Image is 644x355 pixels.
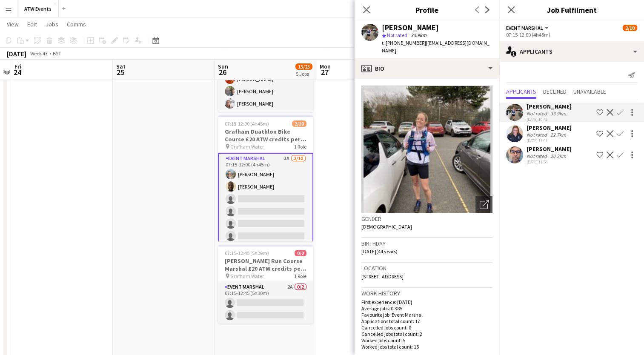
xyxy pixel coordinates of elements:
div: [DATE] [7,49,26,58]
a: Jobs [42,19,62,30]
a: Edit [24,19,40,30]
div: [DATE] 11:01 [527,138,572,143]
span: 13/23 [295,63,312,70]
p: Applications total count: 17 [361,318,492,324]
span: Sun [218,63,228,70]
span: 26 [217,67,228,77]
span: [DATE] (44 years) [361,248,398,255]
p: Worked jobs total count: 15 [361,344,492,350]
span: 33.9km [409,32,428,38]
span: Fri [14,63,21,70]
span: 1 Role [294,273,306,279]
span: Week 43 [28,50,49,57]
span: 24 [13,67,21,77]
p: Cancelled jobs total count: 2 [361,331,492,337]
span: Edit [27,20,37,28]
span: Event Marshal [506,25,543,31]
p: Worked jobs count: 5 [361,337,492,344]
button: Event Marshal [506,25,550,31]
p: Cancelled jobs count: 0 [361,324,492,331]
h3: [PERSON_NAME] Run Course Marshal £20 ATW credits per hour [218,257,313,272]
div: [PERSON_NAME] [527,103,572,110]
span: Jobs [46,20,58,28]
span: Applicants [506,89,536,94]
span: 2/10 [292,120,306,127]
div: [DATE] 11:54 [527,159,572,165]
span: | [EMAIL_ADDRESS][DOMAIN_NAME] [382,40,489,54]
span: Mon [320,63,331,70]
div: [PERSON_NAME] [527,124,572,132]
p: Average jobs: 0.385 [361,305,492,312]
a: Comms [63,19,89,30]
span: 07:15-12:00 (4h45m) [225,120,269,127]
app-job-card: 07:15-12:00 (4h45m)2/10Grafham Duathlon Bike Course £20 ATW credits per hour Grafham Water1 RoleE... [218,115,313,241]
span: Grafham Water [230,273,264,279]
span: Sat [116,63,126,70]
span: Unavailable [573,89,606,94]
div: 22.7km [549,132,568,138]
div: BST [53,50,61,57]
span: Declined [543,89,567,94]
h3: Grafham Duathlon Bike Course £20 ATW credits per hour [218,128,313,143]
div: 5 Jobs [296,71,312,77]
button: ATW Events [17,0,59,17]
h3: Work history [361,289,492,297]
p: First experience: [DATE] [361,299,492,305]
a: View [3,19,22,30]
h3: Job Fulfilment [499,4,644,15]
h3: Gender [361,215,492,223]
span: View [7,20,19,28]
div: Not rated [527,132,549,138]
p: Favourite job: Event Marshal [361,312,492,318]
div: Applicants [499,41,644,62]
span: Comms [67,20,86,28]
span: 1 Role [294,143,306,150]
div: Not rated [527,110,549,117]
div: 20.2km [549,153,568,159]
span: [STREET_ADDRESS] [361,273,404,280]
div: Bio [355,58,499,79]
span: 07:15-12:45 (5h30m) [225,250,269,256]
h3: Location [361,264,492,272]
div: Not rated [527,153,549,159]
h3: Profile [355,4,499,15]
div: 07:15-12:00 (4h45m) [506,31,637,38]
span: Grafham Water [230,143,264,150]
div: [PERSON_NAME] [382,24,439,31]
div: 33.9km [549,110,568,117]
div: [PERSON_NAME] [527,145,572,153]
app-card-role: Event Marshal2A0/207:15-12:45 (5h30m) [218,282,313,324]
app-job-card: 07:15-12:45 (5h30m)0/2[PERSON_NAME] Run Course Marshal £20 ATW credits per hour Grafham Water1 Ro... [218,245,313,324]
div: [DATE] 10:42 [527,117,572,122]
span: Not rated [387,32,407,38]
span: 2/10 [623,25,637,31]
span: 25 [115,67,126,77]
span: 0/2 [295,250,306,256]
span: 27 [318,67,331,77]
span: [DEMOGRAPHIC_DATA] [361,223,412,230]
span: t. [PHONE_NUMBER] [382,40,426,46]
h3: Birthday [361,240,492,247]
app-card-role: Event Marshal3A2/1007:15-12:00 (4h45m)[PERSON_NAME][PERSON_NAME] [218,153,313,295]
div: Open photos pop-in [475,196,492,213]
img: Crew avatar or photo [361,86,492,213]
